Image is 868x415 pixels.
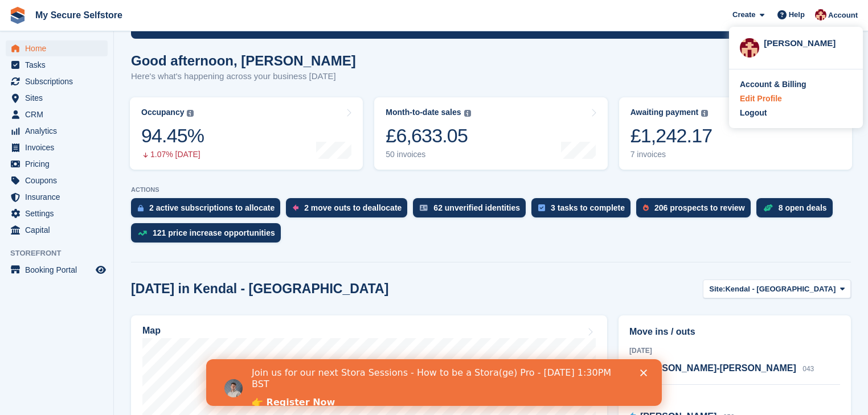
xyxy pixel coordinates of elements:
[740,79,806,91] div: Account & Billing
[6,123,108,139] a: menu
[131,198,286,223] a: 2 active subscriptions to allocate
[630,108,699,117] div: Awaiting payment
[25,156,93,172] span: Pricing
[789,9,805,20] span: Help
[153,228,275,237] div: 121 price increase opportunities
[6,90,108,106] a: menu
[6,172,108,188] a: menu
[420,204,428,211] img: verify_identity-adf6edd0f0f0b5bbfe63781bf79b02c33cf7c696d77639b501bdc392416b5a36.svg
[764,37,852,47] div: [PERSON_NAME]
[636,198,756,223] a: 206 prospects to review
[94,263,108,277] a: Preview store
[6,262,108,278] a: menu
[629,394,840,404] div: [DATE]
[6,206,108,221] a: menu
[740,93,852,105] a: Edit Profile
[25,123,93,139] span: Analytics
[756,198,838,223] a: 8 open deals
[141,150,204,159] div: 1.07% [DATE]
[25,57,93,73] span: Tasks
[187,110,194,117] img: icon-info-grey-7440780725fd019a000dd9b08b2336e03edf1995a4989e88bcd33f0948082b44.svg
[725,283,836,295] span: Kendal - [GEOGRAPHIC_DATA]
[629,361,814,376] a: [PERSON_NAME]-[PERSON_NAME] 043
[740,107,767,119] div: Logout
[46,38,129,50] a: 👉 Register Now
[25,206,93,221] span: Settings
[25,106,93,122] span: CRM
[629,346,840,356] div: [DATE]
[815,9,826,20] img: Laura Oldroyd
[286,198,413,223] a: 2 move outs to deallocate
[386,150,470,159] div: 50 invoices
[206,359,662,406] iframe: Intercom live chat banner
[25,139,93,155] span: Invoices
[828,10,858,21] span: Account
[413,198,531,223] a: 62 unverified identities
[6,189,108,205] a: menu
[531,198,636,223] a: 3 tasks to complete
[25,189,93,205] span: Insurance
[6,222,108,238] a: menu
[138,231,147,236] img: price_increase_opportunities-93ffe204e8149a01c8c9dc8f82e8f89637d9d84a8eef4429ea346261dce0b2c0.svg
[619,97,852,170] a: Awaiting payment £1,242.17 7 invoices
[131,70,356,83] p: Here's what's happening across your business [DATE]
[142,326,161,336] h2: Map
[643,204,649,211] img: prospect-51fa495bee0391a8d652442698ab0144808aea92771e9ea1ae160a38d050c398.svg
[803,365,814,373] span: 043
[6,40,108,56] a: menu
[654,203,745,212] div: 206 prospects to review
[131,186,851,194] p: ACTIONS
[740,38,759,57] img: Laura Oldroyd
[703,280,851,298] button: Site: Kendal - [GEOGRAPHIC_DATA]
[293,204,298,211] img: move_outs_to_deallocate_icon-f764333ba52eb49d3ac5e1228854f67142a1ed5810a6f6cc68b1a99e826820c5.svg
[709,283,725,295] span: Site:
[25,222,93,238] span: Capital
[141,108,184,117] div: Occupancy
[551,203,625,212] div: 3 tasks to complete
[130,97,363,170] a: Occupancy 94.45% 1.07% [DATE]
[763,204,773,212] img: deal-1b604bf984904fb50ccaf53a9ad4b4a5d6e5aea283cecdc64d6e3604feb123c2.svg
[25,73,93,89] span: Subscriptions
[25,40,93,56] span: Home
[31,6,127,24] a: My Secure Selfstore
[701,110,708,117] img: icon-info-grey-7440780725fd019a000dd9b08b2336e03edf1995a4989e88bcd33f0948082b44.svg
[630,150,713,159] div: 7 invoices
[779,203,827,212] div: 8 open deals
[138,204,144,212] img: active_subscription_to_allocate_icon-d502201f5373d7db506a760aba3b589e785aa758c864c3986d89f69b8ff3...
[740,93,782,105] div: Edit Profile
[386,124,470,147] div: £6,633.05
[6,156,108,172] a: menu
[25,172,93,188] span: Coupons
[386,108,461,117] div: Month-to-date sales
[630,124,713,147] div: £1,242.17
[434,10,445,17] div: Close
[10,248,113,259] span: Storefront
[538,204,545,211] img: task-75834270c22a3079a89374b754ae025e5fb1db73e45f91037f5363f120a921f8.svg
[304,203,402,212] div: 2 move outs to deallocate
[732,9,755,20] span: Create
[131,53,356,68] h1: Good afternoon, [PERSON_NAME]
[25,90,93,106] span: Sites
[141,124,204,147] div: 94.45%
[464,110,471,117] img: icon-info-grey-7440780725fd019a000dd9b08b2336e03edf1995a4989e88bcd33f0948082b44.svg
[6,106,108,122] a: menu
[433,203,520,212] div: 62 unverified identities
[629,325,840,339] h2: Move ins / outs
[25,262,93,278] span: Booking Portal
[131,223,286,248] a: 121 price increase opportunities
[6,73,108,89] a: menu
[374,97,607,170] a: Month-to-date sales £6,633.05 50 invoices
[9,7,26,24] img: stora-icon-8386f47178a22dfd0bd8f6a31ec36ba5ce8667c1dd55bd0f319d3a0aa187defe.svg
[740,79,852,91] a: Account & Billing
[149,203,275,212] div: 2 active subscriptions to allocate
[740,107,852,119] a: Logout
[131,281,388,297] h2: [DATE] in Kendal - [GEOGRAPHIC_DATA]
[640,363,796,373] span: [PERSON_NAME]-[PERSON_NAME]
[6,139,108,155] a: menu
[6,57,108,73] a: menu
